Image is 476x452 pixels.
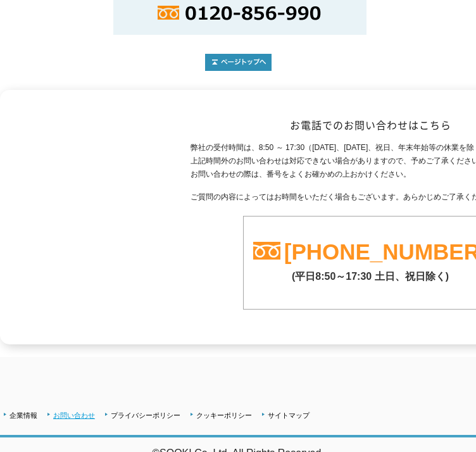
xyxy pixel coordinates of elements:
a: サイトマップ [268,411,310,419]
a: プライバシーポリシー [111,411,180,419]
a: お問い合わせ [53,411,95,419]
img: ページトップへ [205,54,272,71]
a: 企業情報 [9,411,37,419]
a: クッキーポリシー [196,411,252,419]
